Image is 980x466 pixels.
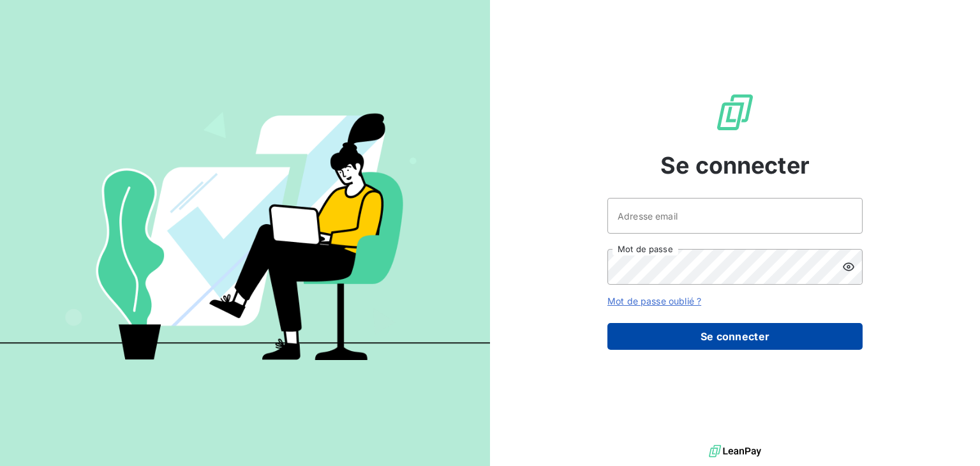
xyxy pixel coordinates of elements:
img: Logo LeanPay [715,92,755,133]
a: Mot de passe oublié ? [607,296,701,306]
input: placeholder [607,198,863,234]
span: Se connecter [660,148,810,183]
img: logo [709,442,761,461]
button: Se connecter [607,323,863,350]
